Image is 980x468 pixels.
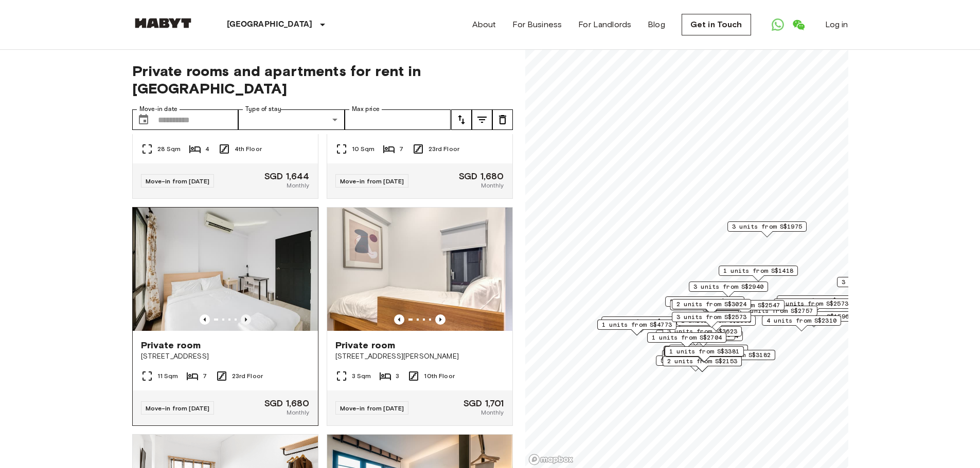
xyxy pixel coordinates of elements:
span: 2 units from S$2757 [743,306,813,315]
button: Previous image [241,314,251,325]
a: Get in Touch [682,14,751,35]
span: SGD 1,644 [264,172,309,181]
div: Map marker [601,316,681,332]
div: Map marker [719,266,798,282]
div: Map marker [689,282,768,297]
span: 7 [203,371,207,381]
a: Open WeChat [788,14,809,35]
span: 1 units from S$2547 [710,301,780,310]
div: Map marker [676,315,756,331]
span: 4th Floor [235,144,262,154]
span: Move-in from [DATE] [146,404,210,412]
span: [STREET_ADDRESS][PERSON_NAME] [335,351,504,362]
button: Previous image [200,314,210,325]
div: Map marker [647,332,726,348]
a: Open WhatsApp [768,14,788,35]
span: Monthly [287,408,309,417]
div: Map marker [672,312,751,328]
div: Map marker [777,295,856,311]
span: 1 units from S$3182 [701,350,771,360]
div: Map marker [664,346,743,362]
div: Map marker [665,346,744,362]
div: Map marker [669,345,748,361]
span: SGD 1,680 [264,399,309,408]
span: Move-in from [DATE] [340,404,404,412]
span: Monthly [481,408,504,417]
span: 5 units from S$1838 [673,345,743,354]
span: 3 units from S$1480 [781,296,851,305]
span: 4 [205,144,209,154]
img: Habyt [132,18,194,28]
a: Mapbox logo [528,454,574,465]
span: 3 units from S$1975 [732,222,802,231]
div: Map marker [837,277,916,293]
span: 3 units from S$1985 [670,297,740,306]
div: Map marker [664,347,743,363]
div: Map marker [672,299,751,315]
a: Marketing picture of unit SG-01-108-001-006Previous imagePrevious imagePrivate room[STREET_ADDRES... [132,207,318,426]
span: 1 units from S$4196 [606,317,676,326]
span: Private room [141,339,201,351]
span: Monthly [287,181,309,190]
span: 23rd Floor [429,144,460,154]
div: Map marker [705,300,785,316]
span: 5 units from S$1680 [661,356,730,365]
span: 1 units from S$2704 [652,333,722,342]
span: [STREET_ADDRESS] [141,351,310,362]
div: Map marker [727,221,807,237]
span: 10th Floor [424,371,455,381]
span: Move-in from [DATE] [146,177,210,185]
p: [GEOGRAPHIC_DATA] [227,18,313,31]
div: Map marker [738,306,817,322]
label: Move-in date [139,105,177,114]
span: 3 Sqm [352,371,371,381]
div: Map marker [662,350,741,366]
span: 1 units from S$4773 [602,320,672,329]
span: 3 units from S$3623 [667,327,737,336]
span: Private rooms and apartments for rent in [GEOGRAPHIC_DATA] [132,62,513,97]
a: Marketing picture of unit SG-01-116-001-03Previous imagePrevious imagePrivate room[STREET_ADDRESS... [327,207,513,426]
span: 11 Sqm [157,371,179,381]
button: tune [492,109,513,130]
a: For Landlords [578,18,631,31]
button: Previous image [394,314,404,325]
div: Map marker [762,315,841,331]
span: 4 units from S$2310 [767,316,836,325]
span: 28 Sqm [157,144,181,154]
div: Map marker [656,355,735,371]
div: Map marker [663,326,742,342]
button: tune [472,109,492,130]
img: Marketing picture of unit SG-01-116-001-03 [327,208,512,331]
button: tune [451,109,472,130]
div: Map marker [663,356,742,372]
span: Monthly [481,181,504,190]
span: 1 units from S$2573 [778,299,848,308]
a: Blog [648,18,665,31]
div: Map marker [670,300,753,316]
button: Choose date [133,109,154,130]
span: 3 units from S$2940 [693,282,763,291]
label: Type of stay [245,105,281,114]
span: 1 units from S$1418 [723,266,793,275]
div: Map marker [664,331,743,347]
div: Map marker [696,350,775,366]
div: Map marker [665,296,744,312]
span: 3 units from S$2573 [676,312,746,322]
span: 2 units from S$3024 [676,299,746,309]
div: Map marker [774,298,853,314]
a: Log in [825,18,848,31]
label: Max price [352,105,380,114]
a: About [472,18,496,31]
span: SGD 1,680 [459,172,504,181]
a: For Business [512,18,562,31]
span: 7 [399,144,403,154]
span: 3 [396,371,399,381]
img: Marketing picture of unit SG-01-108-001-006 [133,208,318,331]
span: Private room [335,339,396,351]
span: 1 units from S$3381 [669,347,739,356]
span: 10 Sqm [352,144,375,154]
span: SGD 1,701 [464,399,504,408]
span: 3 units from S$2036 [842,277,912,287]
span: 23rd Floor [232,371,263,381]
button: Previous image [435,314,446,325]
